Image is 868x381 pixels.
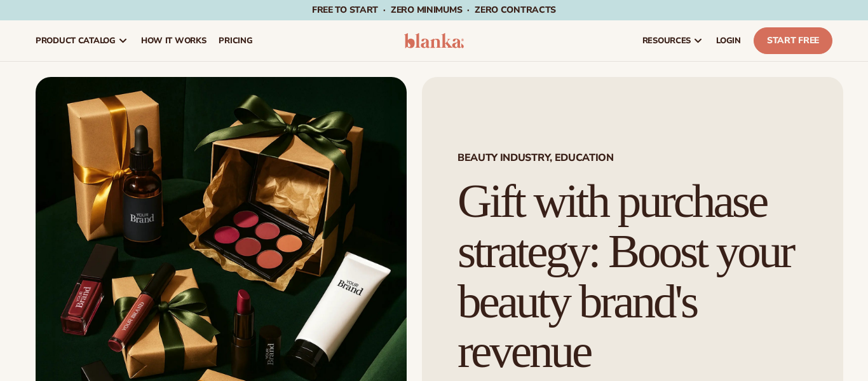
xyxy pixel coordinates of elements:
a: pricing [212,20,259,61]
span: How It Works [141,36,207,46]
a: resources [636,20,710,61]
a: LOGIN [710,20,747,61]
a: How It Works [135,20,213,61]
img: logo [404,33,464,48]
span: Free to start · ZERO minimums · ZERO contracts [312,4,556,16]
span: resources [642,36,691,46]
a: product catalog [29,20,135,61]
a: Start Free [754,27,832,54]
span: product catalog [36,36,116,46]
h1: Gift with purchase strategy: Boost your beauty brand's revenue [458,176,808,377]
span: Beauty industry, education [458,153,808,163]
span: LOGIN [716,36,741,46]
span: pricing [219,36,252,46]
